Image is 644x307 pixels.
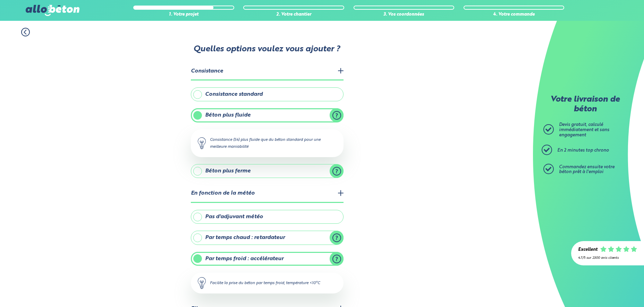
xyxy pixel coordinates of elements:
label: Béton plus ferme [191,164,344,178]
label: Par temps froid : accélérateur [191,252,344,266]
div: Facilite la prise du béton par temps froid, température <10°C [191,273,344,293]
legend: En fonction de la météo [191,185,344,203]
span: En 2 minutes top chrono [557,148,609,153]
img: allobéton [26,5,79,16]
label: Béton plus fluide [191,108,344,122]
div: 4. Votre commande [464,12,565,17]
div: Consistance (S4) plus fluide que du béton standard pour une meilleure maniabilité [191,129,344,157]
p: Votre livraison de béton [545,95,625,114]
p: Quelles options voulez vous ajouter ? [190,45,343,54]
div: 2. Votre chantier [243,12,344,17]
div: Excellent [578,247,598,253]
div: 4.7/5 sur 2300 avis clients [578,256,637,260]
span: Commandez ensuite votre béton prêt à l'emploi [559,165,615,174]
legend: Consistance [191,63,344,80]
span: Devis gratuit, calculé immédiatement et sans engagement [559,122,609,137]
label: Consistance standard [191,87,344,101]
label: Pas d'adjuvant météo [191,210,344,224]
div: 3. Vos coordonnées [354,12,455,17]
div: 1. Votre projet [133,12,234,17]
iframe: Help widget launcher [582,280,636,299]
label: Par temps chaud : retardateur [191,231,344,245]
